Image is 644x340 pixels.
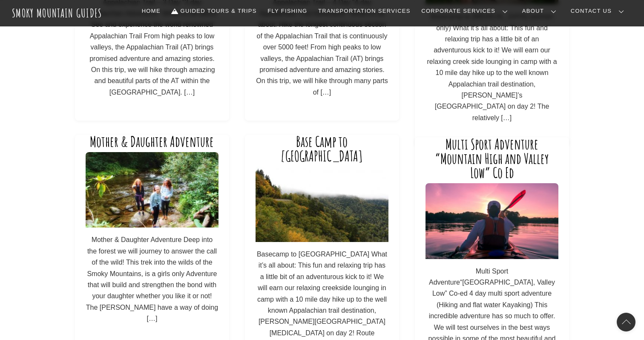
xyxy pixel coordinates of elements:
[425,11,558,124] p: Basecamp to [MEDICAL_DATA] (women only) What it’s all about: This fun and relaxing trip has a lit...
[12,6,102,20] a: Smoky Mountain Guides
[168,2,260,20] a: Guided Tours & Trips
[315,2,414,20] a: Transportation Services
[90,133,214,150] a: Mother & Daughter Adventure
[86,234,218,324] p: Mother & Daughter Adventure Deep into the forest we will journey to answer the call of the wild! ...
[264,2,310,20] a: Fly Fishing
[567,2,631,20] a: Contact Us
[281,133,363,165] a: Base Camp to [GEOGRAPHIC_DATA]
[418,2,515,20] a: Corporate Services
[425,183,558,259] img: kayaking-1149886_1920-min
[138,2,164,20] a: Home
[435,135,549,182] a: Multi Sport Adventure “Mountain High and Valley Low” Co Ed
[519,2,563,20] a: About
[86,152,218,228] img: smokymountainguides.com-women_only-12
[256,167,388,242] img: DSC_1073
